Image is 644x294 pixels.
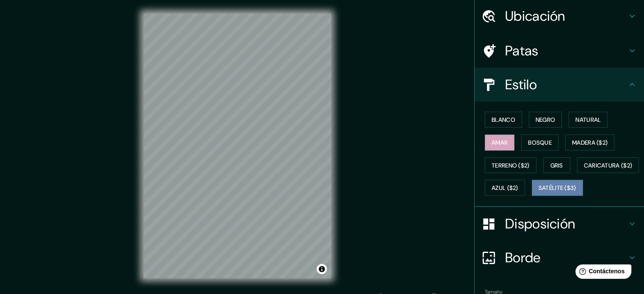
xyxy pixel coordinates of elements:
iframe: Lanzador de widgets de ayuda [569,261,635,285]
button: Azul ($2) [485,180,525,196]
button: Madera ($2) [565,135,614,151]
font: Patas [505,42,539,60]
font: Caricatura ($2) [584,162,633,169]
button: Amar [485,135,514,151]
button: Bosque [521,135,558,151]
button: Blanco [485,112,522,128]
button: Natural [569,112,608,128]
font: Blanco [492,116,515,124]
font: Disposición [505,215,575,233]
font: Amar [492,139,508,146]
div: Borde [475,241,644,275]
button: Terreno ($2) [485,157,536,173]
font: Gris [550,162,563,169]
button: Satélite ($3) [532,180,583,196]
font: Negro [536,116,556,124]
font: Bosque [528,139,552,146]
canvas: Mapa [144,14,331,278]
font: Satélite ($3) [539,184,576,192]
font: Terreno ($2) [492,162,530,169]
div: Patas [475,34,644,68]
div: Estilo [475,68,644,102]
button: Activar o desactivar atribución [317,264,327,274]
font: Borde [505,249,541,267]
div: Disposición [475,207,644,241]
font: Natural [575,116,601,124]
button: Gris [543,157,570,173]
font: Azul ($2) [492,184,518,192]
button: Negro [529,112,562,128]
button: Caricatura ($2) [577,157,639,173]
font: Madera ($2) [572,139,608,146]
font: Estilo [505,76,537,93]
font: Ubicación [505,7,565,25]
